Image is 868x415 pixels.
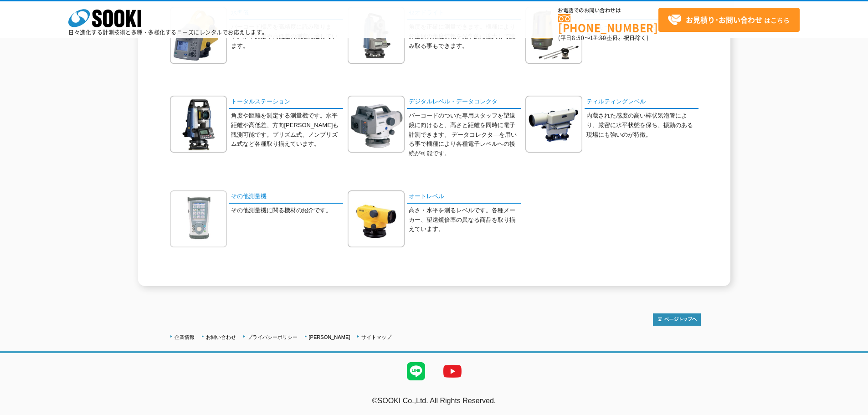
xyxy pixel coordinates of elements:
p: 高さ・水平を測るレベルです。各種メーカー、望遠鏡倍率の異なる商品を取り揃えています。 [409,206,521,234]
strong: お見積り･お問い合わせ [686,14,762,25]
img: トップページへ [653,313,701,326]
img: デジタルレベル・データコレクタ [348,96,405,153]
a: トータルステーション [229,96,343,109]
a: お問い合わせ [206,334,236,340]
p: バーコードのついた専用スタッフを望遠鏡に向けると、高さと距離を同時に電子計測できます。 データコレクタ―を用いる事で機種により各種電子レベルへの接続が可能です。 [409,111,521,159]
p: その他測量機に関る機材の紹介です。 [231,206,343,215]
a: [PERSON_NAME] [309,334,350,340]
a: サイトマップ [361,334,391,340]
p: 日々進化する計測技術と多種・多様化するニーズにレンタルでお応えします。 [68,30,268,35]
img: トータルステーション [170,96,227,153]
img: ティルティングレベル [525,96,582,153]
a: 企業情報 [175,334,195,340]
a: お見積り･お問い合わせはこちら [658,8,800,32]
span: お電話でのお問い合わせは [558,8,658,13]
span: (平日 ～ 土日、祝日除く) [558,34,648,42]
span: 8:50 [572,34,585,42]
a: その他測量機 [229,190,343,204]
a: デジタルレベル・データコレクタ [407,96,521,109]
a: オートレベル [407,190,521,204]
span: 17:30 [590,34,606,42]
p: 角度や距離を測定する測量機です。水平距離や高低差、方向[PERSON_NAME]も観測可能です。プリズム式、ノンプリズム式など各種取り揃えています。 [231,111,343,149]
img: YouTube [434,353,471,389]
a: [PHONE_NUMBER] [558,14,658,33]
a: プライバシーポリシー [247,334,298,340]
p: 内蔵された感度の高い棒状気泡管により、厳密に水平状態を保ち、振動のある現場にも強いのが特徴。 [586,111,699,139]
a: ティルティングレベル [585,96,699,109]
img: その他測量機 [170,190,227,247]
img: LINE [398,353,434,389]
span: はこちら [668,13,790,27]
a: テストMail [833,406,868,414]
img: オートレベル [348,190,405,247]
